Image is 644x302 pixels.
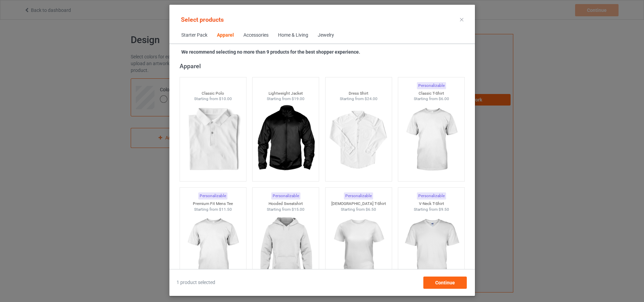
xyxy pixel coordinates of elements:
div: Continue [423,277,466,289]
div: [DEMOGRAPHIC_DATA] T-Shirt [325,201,391,207]
span: 1 product selected [177,279,215,286]
div: Personalizable [344,192,373,200]
div: Dress Shirt [325,91,391,96]
span: $9.50 [438,207,449,212]
div: Starting from [180,96,246,102]
div: Home & Living [278,32,308,39]
div: Personalizable [271,192,300,200]
div: Starting from [253,207,319,212]
div: Apparel [217,32,234,39]
div: Starting from [398,96,464,102]
div: Personalizable [198,192,227,200]
div: Lightweight Jacket [253,91,319,96]
span: $10.00 [219,96,232,101]
img: regular.jpg [255,102,316,178]
span: $11.50 [219,207,232,212]
span: $19.00 [292,96,305,101]
div: Starting from [253,96,319,102]
div: Accessories [243,32,269,39]
img: regular.jpg [255,212,316,288]
img: regular.jpg [401,102,462,178]
img: regular.jpg [328,212,389,288]
div: Personalizable [417,82,446,89]
span: Starter Pack [177,27,212,43]
div: Personalizable [417,192,446,200]
span: $6.50 [366,207,376,212]
div: Classic Polo [180,91,246,96]
div: Starting from [398,207,464,212]
strong: We recommend selecting no more than 9 products for the best shopper experience. [181,49,360,55]
img: regular.jpg [182,102,243,178]
span: $24.00 [364,96,377,101]
img: regular.jpg [182,212,243,288]
div: Hooded Sweatshirt [253,201,319,207]
div: Starting from [325,96,391,102]
span: Continue [435,280,455,285]
span: $6.00 [438,96,449,101]
img: regular.jpg [328,102,389,178]
div: Starting from [325,207,391,212]
div: Starting from [180,207,246,212]
div: Jewelry [318,32,334,39]
div: Classic T-Shirt [398,91,464,96]
div: V-Neck T-Shirt [398,201,464,207]
div: Premium Fit Mens Tee [180,201,246,207]
img: regular.jpg [401,212,462,288]
div: Apparel [179,62,467,70]
span: Select products [181,16,224,23]
span: $15.00 [292,207,305,212]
